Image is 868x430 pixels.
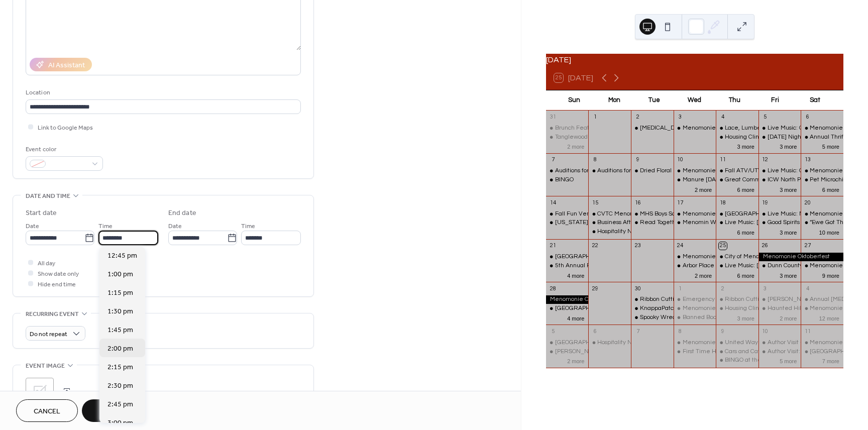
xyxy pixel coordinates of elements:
[683,124,787,133] div: Menomonie [PERSON_NAME] Market
[549,114,557,121] div: 31
[107,269,133,280] span: 1:00 pm
[555,167,636,175] div: Auditions for White Christmas
[26,191,70,201] span: Date and time
[725,210,811,219] div: [GEOGRAPHIC_DATA] Opening
[555,253,651,261] div: [GEOGRAPHIC_DATA] Fall Festival
[563,142,588,150] button: 2 more
[82,399,134,422] button: Save
[674,167,716,175] div: Menomonie Farmer's Market
[597,219,654,227] div: Business After Hours
[768,348,850,356] div: Author Visit: [PERSON_NAME]
[107,381,133,391] span: 2:30 pm
[768,339,852,347] div: Author Visit - [PERSON_NAME]
[719,328,726,335] div: 9
[594,90,634,111] div: Mon
[554,90,594,111] div: Sun
[725,219,805,227] div: Live Music: [PERSON_NAME]
[815,313,843,322] button: 12 more
[716,348,758,356] div: Cars and Caffeine
[804,242,811,250] div: 27
[546,54,843,66] div: [DATE]
[597,228,723,236] div: Hospitality Nights with Chef [PERSON_NAME]
[591,285,599,292] div: 29
[677,285,684,292] div: 1
[546,176,589,184] div: BINGO
[719,199,726,206] div: 18
[725,176,797,184] div: Great Community Cookout
[733,271,758,279] button: 6 more
[733,313,758,322] button: 3 more
[758,167,801,175] div: Live Music: Carbon Red/Michelle Martin
[241,221,255,232] span: Time
[591,114,599,121] div: 1
[804,156,811,164] div: 13
[762,285,769,292] div: 3
[758,295,801,304] div: Govin's Corn Maze & Fall Fun
[818,185,843,193] button: 6 more
[549,199,557,206] div: 14
[755,90,795,111] div: Fri
[716,210,758,219] div: Menomonie Public Library Terrace Grand Opening
[758,219,801,227] div: Good Spirits at Olde Towne
[776,356,801,365] button: 5 more
[674,210,716,219] div: Menomonie Farmer's Market
[107,344,133,354] span: 2:00 pm
[758,176,801,184] div: ICW North Presents: September to Dismember
[683,304,787,313] div: Menomonie [PERSON_NAME] Market
[725,304,764,313] div: Housing Clinic
[801,339,843,347] div: Menomonie Farmer's Market
[674,176,716,184] div: Manure Field Day
[26,221,39,232] span: Date
[674,219,716,227] div: Menomin Wailers: Sea Shanty Sing-along
[38,258,55,269] span: All day
[719,114,726,121] div: 4
[716,356,758,365] div: BINGO at the Moose Lodge
[683,219,797,227] div: Menomin Wailers: Sea Shanty Sing-along
[801,219,843,227] div: “Ewe Got This": Lambing Basics Workshop
[719,242,726,250] div: 25
[677,328,684,335] div: 8
[640,167,725,175] div: Dried Floral Hanging Workshop
[555,210,615,219] div: Fall Fun Vendor Show
[588,210,631,219] div: CVTC Menomonie Campus Ribbon Cutting
[634,90,675,111] div: Tue
[546,210,589,219] div: Fall Fun Vendor Show
[776,271,801,279] button: 3 more
[555,339,651,347] div: [GEOGRAPHIC_DATA] Fall Festival
[674,339,716,347] div: Menomonie Farmer's Market
[674,124,716,133] div: Menomonie Farmer's Market
[555,124,604,133] div: Brunch Feat. TBD
[555,176,574,184] div: BINGO
[107,306,133,317] span: 1:30 pm
[107,288,133,298] span: 1:15 pm
[719,156,726,164] div: 11
[762,199,769,206] div: 19
[801,348,843,356] div: Pleasant Valley Tree Farm Fall Festival
[546,167,589,175] div: Auditions for White Christmas
[631,313,674,322] div: Spooky Wreath Workshop
[776,228,801,236] button: 3 more
[597,210,714,219] div: CVTC Menomonie Campus Ribbon Cutting
[549,328,557,335] div: 5
[634,114,641,121] div: 2
[715,90,755,111] div: Thu
[758,304,801,313] div: Haunted Hillside
[591,242,599,250] div: 22
[683,167,787,175] div: Menomonie [PERSON_NAME] Market
[725,339,796,347] div: United Way Day of Caring
[725,253,844,261] div: City of Menomonie Hazardous Waste Event
[733,228,758,236] button: 6 more
[591,156,599,164] div: 8
[725,348,775,356] div: Cars and Caffeine
[38,279,76,290] span: Hide end time
[107,251,137,261] span: 12:45 pm
[549,242,557,250] div: 21
[107,325,133,336] span: 1:45 pm
[640,219,752,227] div: Read Together, Rise Together Book Club
[683,348,776,356] div: First Time Homebuyers Workshop
[168,208,196,219] div: End date
[107,399,133,410] span: 2:45 pm
[546,219,589,227] div: Wisconsin National Pull
[591,328,599,335] div: 6
[683,176,725,184] div: Manure [DATE]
